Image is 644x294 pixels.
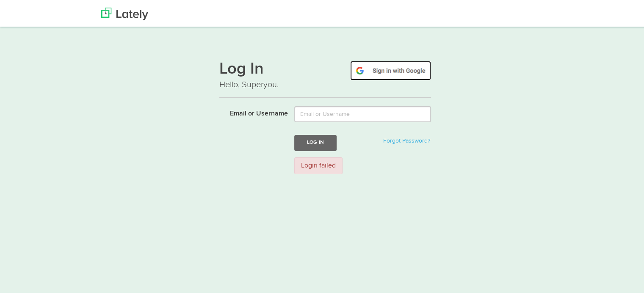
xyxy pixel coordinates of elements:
p: Hello, Superyou. [219,77,431,90]
a: Forgot Password? [383,137,430,143]
button: Log In [294,134,337,149]
input: Email or Username [294,105,431,121]
div: Login failed [294,156,343,173]
img: Lately [101,6,148,19]
h1: Log In [219,60,431,77]
label: Email or Username [213,105,288,118]
img: google-signin.png [350,60,431,79]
